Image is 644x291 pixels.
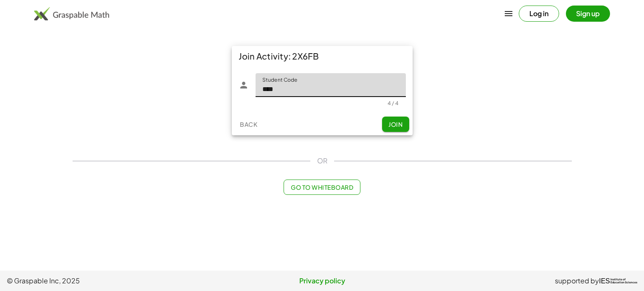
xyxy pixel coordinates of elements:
span: Join [388,120,402,128]
span: IES [599,277,610,285]
a: Privacy policy [217,276,427,286]
a: IESInstitute ofEducation Sciences [599,276,637,286]
span: OR [317,156,327,166]
div: Join Activity: 2X6FB [232,46,413,66]
span: supported by [555,276,599,286]
span: Back [240,120,257,128]
button: Log in [519,6,559,22]
span: Go to Whiteboard [291,183,353,191]
div: 4 / 4 [388,100,399,106]
button: Sign up [566,6,610,22]
span: Institute of Education Sciences [610,278,637,284]
button: Join [382,117,409,132]
button: Go to Whiteboard [284,180,360,195]
button: Back [235,117,262,132]
span: © Graspable Inc, 2025 [7,276,217,286]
